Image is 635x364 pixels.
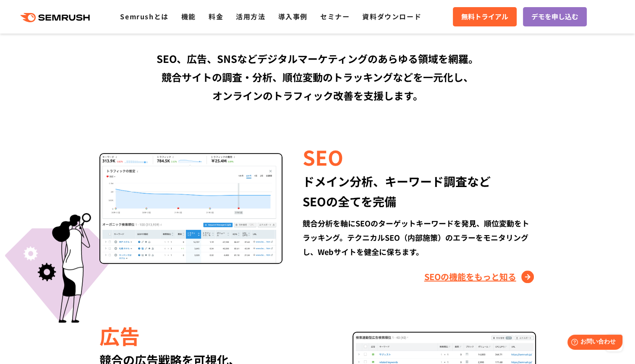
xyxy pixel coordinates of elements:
[181,11,196,21] a: 機能
[453,7,517,26] a: 無料トライアル
[120,11,168,21] a: Semrushとは
[236,11,265,21] a: 活用方法
[424,270,536,283] a: SEOの機能をもっと知る
[278,11,308,21] a: 導入事例
[560,331,626,355] iframe: Help widget launcher
[461,11,508,22] span: 無料トライアル
[209,11,223,21] a: 料金
[76,49,559,105] div: SEO、広告、SNSなどデジタルマーケティングのあらゆる領域を網羅。 競合サイトの調査・分析、順位変動のトラッキングなどを一元化し、 オンラインのトラフィック改善を支援します。
[523,7,587,26] a: デモを申し込む
[362,11,421,21] a: 資料ダウンロード
[303,143,536,171] div: SEO
[303,171,536,211] div: ドメイン分析、キーワード調査など SEOの全てを完備
[531,11,578,22] span: デモを申し込む
[303,216,536,259] div: 競合分析を軸にSEOのターゲットキーワードを発見、順位変動をトラッキング。テクニカルSEO（内部施策）のエラーをモニタリングし、Webサイトを健全に保ちます。
[99,321,332,350] div: 広告
[320,11,350,21] a: セミナー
